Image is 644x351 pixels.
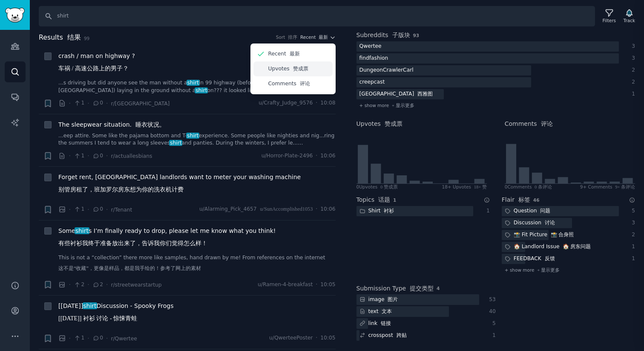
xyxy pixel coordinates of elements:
[39,6,595,26] input: Search Keyword
[87,151,89,160] span: ·
[87,280,89,289] span: ·
[535,185,552,189] font: 0 条评论
[111,282,161,288] span: r/streetwearstartup
[482,207,490,215] div: 1
[413,33,420,38] span: 93
[488,308,496,316] div: 40
[624,17,635,23] div: Track
[58,52,135,76] span: crash / man on highway ?
[316,281,317,289] span: ·
[92,206,103,213] span: 0
[356,318,394,329] div: link
[356,184,398,190] div: 0 Upvote s
[300,81,310,87] font: 评论
[320,334,335,342] span: 10:05
[69,99,71,108] span: ·
[320,152,335,160] span: 10:06
[111,336,137,342] span: r/Qwertee
[58,173,301,197] span: Forget rent, [GEOGRAPHIC_DATA] landlords want to meter your washing machine
[316,206,317,213] span: ·
[541,121,553,127] font: 评论
[356,77,388,88] div: creepcast
[502,206,554,217] div: Question
[356,65,417,76] div: DungeonCrawlerCarl
[74,281,84,289] span: 2
[502,254,558,264] div: FEEDBACK
[92,334,103,342] span: 0
[316,334,317,342] span: ·
[58,265,201,271] font: 这不是“收藏”，更像是样品，都是我手绘的！参考了网上的素材
[551,232,574,238] font: 📸 合身照
[378,197,390,203] font: 话题
[58,226,276,251] span: Some s I’m finally ready to drop, please let me know what you think!
[83,302,98,309] span: shirt
[106,205,108,214] span: ·
[545,255,555,261] font: 反馈
[58,254,336,276] a: This is not a “collection” there more like samples, hand drawn by me! From references on the inte...
[356,31,410,40] h2: Subreddits
[628,255,635,263] div: 1
[417,91,433,97] font: 西雅图
[74,334,84,342] span: 1
[382,308,392,314] font: 文本
[268,65,308,73] p: Upvotes
[563,244,591,249] font: 🏠 房东问题
[69,151,71,160] span: ·
[380,185,398,189] font: 0 赞成票
[356,89,436,100] div: [GEOGRAPHIC_DATA]
[293,66,308,72] font: 赞成票
[392,103,414,108] font: + 显示更多
[615,185,635,189] font: 9+ 条评论
[356,330,410,341] div: crosspost
[392,32,410,38] font: 子版块
[320,206,335,213] span: 10:06
[628,231,635,239] div: 2
[397,332,407,338] font: 跨贴
[58,302,173,326] span: [[DATE]] Discussion - Spooky Frogs
[111,153,152,159] span: r/actuallesbians
[106,99,108,108] span: ·
[69,334,71,343] span: ·
[58,173,301,197] a: Forget rent, [GEOGRAPHIC_DATA] landlords want to meter your washing machine别管房租了，班加罗尔房东想为你的洗衣机计费
[186,133,199,139] span: shirt
[39,32,81,43] span: Results
[106,280,108,289] span: ·
[628,55,635,62] div: 3
[628,243,635,251] div: 1
[540,208,550,214] font: 问题
[384,208,394,214] font: 衬衫
[437,286,440,291] span: 4
[67,34,81,41] font: 结果
[290,51,300,57] font: 最新
[603,17,616,23] div: Filters
[320,281,335,289] span: 10:05
[258,281,313,289] span: u/Ramen-4-breakfast
[262,152,313,160] span: u/Horror-Plate-2496
[356,53,391,64] div: findfashion
[356,294,401,305] div: image
[502,218,558,229] div: Discussion
[58,186,184,193] font: 别管房租了，班加罗尔房东想为你的洗衣机计费
[502,195,530,204] h2: Flair
[385,121,402,127] font: 赞成票
[388,296,398,302] font: 图片
[106,151,108,160] span: ·
[316,99,317,107] span: ·
[628,90,635,98] div: 1
[269,334,313,342] span: u/QwerteePoster
[356,206,397,217] div: Shirt
[356,284,434,293] h2: Submission Type
[276,34,297,41] div: Sort
[58,65,129,72] font: 车祸 / 高速公路上的男子？
[74,152,84,160] span: 1
[106,334,108,343] span: ·
[442,184,486,190] div: 18+ Upvotes
[74,99,84,107] span: 1
[537,268,560,273] font: + 显示更多
[533,197,540,203] span: 46
[69,280,71,289] span: ·
[488,296,496,304] div: 53
[111,207,132,213] span: r/Tenant
[58,52,135,76] a: crash / man on highway ?车祸 / 高速公路上的男子？
[488,332,496,339] div: 1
